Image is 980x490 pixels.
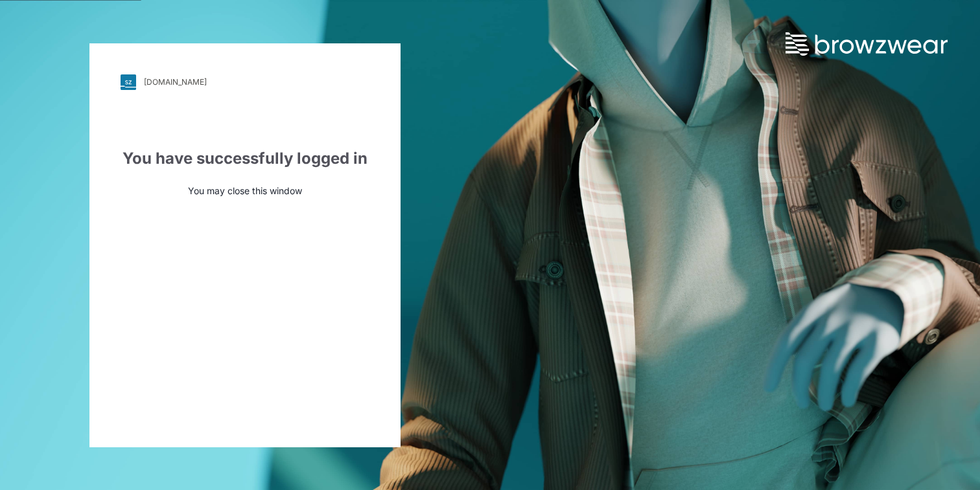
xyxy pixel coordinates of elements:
[121,184,369,197] p: You may close this window
[121,74,369,90] a: [DOMAIN_NAME]
[121,74,136,90] img: svg+xml;base64,PHN2ZyB3aWR0aD0iMjgiIGhlaWdodD0iMjgiIHZpZXdCb3g9IjAgMCAyOCAyOCIgZmlsbD0ibm9uZSIgeG...
[121,147,369,170] div: You have successfully logged in
[786,32,948,56] img: browzwear-logo.73288ffb.svg
[144,77,207,87] div: [DOMAIN_NAME]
